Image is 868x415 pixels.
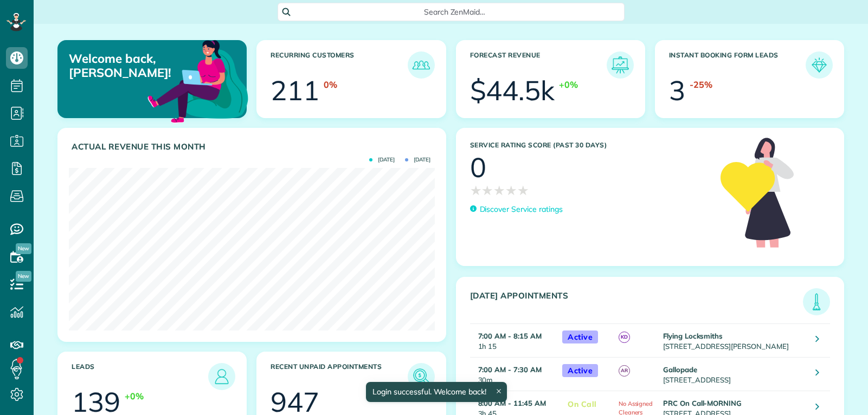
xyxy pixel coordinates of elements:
[405,157,430,163] span: [DATE]
[663,399,742,407] strong: PRC On Call-MORNING
[481,181,493,200] span: ★
[619,332,630,343] span: KD
[470,51,607,79] h3: Forecast Revenue
[324,79,337,91] div: 0%
[517,181,529,200] span: ★
[470,323,557,357] td: 1h 15
[271,77,319,104] div: 211
[470,291,803,315] h3: [DATE] Appointments
[493,181,505,200] span: ★
[271,51,407,79] h3: Recurring Customers
[808,54,830,76] img: icon_form_leads-04211a6a04a5b2264e4ee56bc0799ec3eb69b7e499cbb523a139df1d13a81ae0.png
[478,365,542,374] strong: 7:00 AM - 7:30 AM
[660,357,808,391] td: [STREET_ADDRESS]
[660,323,808,357] td: [STREET_ADDRESS][PERSON_NAME]
[410,54,432,76] img: icon_recurring_customers-cf858462ba22bcd05b5a5880d41d6543d210077de5bb9ebc9590e49fd87d84ed.png
[366,382,507,402] div: Login successful. Welcome back!
[271,363,407,390] h3: Recent unpaid appointments
[663,365,697,374] strong: Gallopade
[470,204,563,215] a: Discover Service ratings
[16,271,31,282] span: New
[69,51,185,80] p: Welcome back, [PERSON_NAME]!
[562,398,602,411] span: On Call
[369,157,395,163] span: [DATE]
[125,390,144,403] div: +0%
[470,357,557,391] td: 30m
[806,291,827,313] img: icon_todays_appointments-901f7ab196bb0bea1936b74009e4eb5ffbc2d2711fa7634e0d609ed5ef32b18b.png
[559,79,578,91] div: +0%
[669,51,806,79] h3: Instant Booking Form Leads
[478,399,546,407] strong: 8:00 AM - 11:45 AM
[72,142,435,152] h3: Actual Revenue this month
[690,79,712,91] div: -25%
[562,364,598,378] span: Active
[72,363,208,390] h3: Leads
[505,181,517,200] span: ★
[145,28,250,133] img: dashboard_welcome-42a62b7d889689a78055ac9021e634bf52bae3f8056760290aed330b23ab8690.png
[478,332,542,340] strong: 7:00 AM - 8:15 AM
[470,141,710,149] h3: Service Rating score (past 30 days)
[470,154,486,181] div: 0
[562,330,598,344] span: Active
[211,366,233,387] img: icon_leads-1bed01f49abd5b7fead27621c3d59655bb73ed531f8eeb49469d10e621d6b896.png
[410,366,432,387] img: icon_unpaid_appointments-47b8ce3997adf2238b356f14209ab4cced10bd1f174958f3ca8f1d0dd7fffeee.png
[609,54,631,76] img: icon_forecast_revenue-8c13a41c7ed35a8dcfafea3cbb826a0462acb37728057bba2d056411b612bbbe.png
[16,243,31,254] span: New
[470,77,555,104] div: $44.5k
[669,77,685,104] div: 3
[663,332,723,340] strong: Flying Locksmiths
[619,365,630,377] span: AR
[470,181,482,200] span: ★
[480,204,563,215] p: Discover Service ratings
